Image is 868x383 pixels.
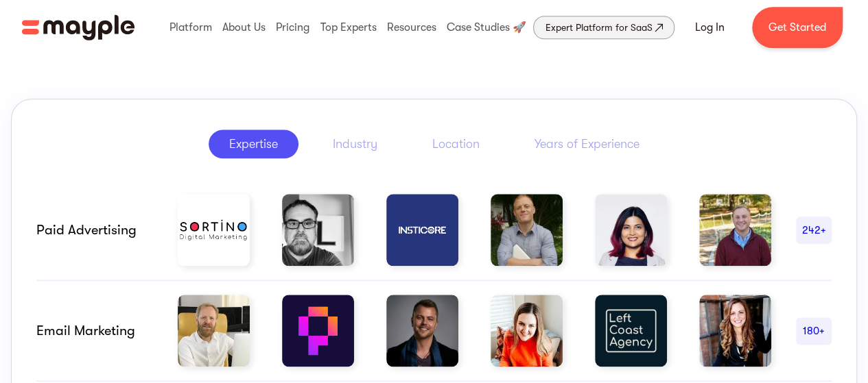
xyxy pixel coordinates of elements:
[22,14,134,40] img: Mayple logo
[752,7,843,48] a: Get Started
[535,136,640,152] div: Years of Experience
[229,136,278,152] div: Expertise
[36,323,153,339] div: email marketing
[36,222,153,238] div: Paid advertising
[796,222,832,238] div: 242+
[432,136,480,152] div: Location
[796,323,832,339] div: 180+
[545,19,652,36] div: Expert Platform for SaaS
[333,136,377,152] div: Industry
[679,11,741,44] a: Log In
[533,16,675,39] a: Expert Platform for SaaS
